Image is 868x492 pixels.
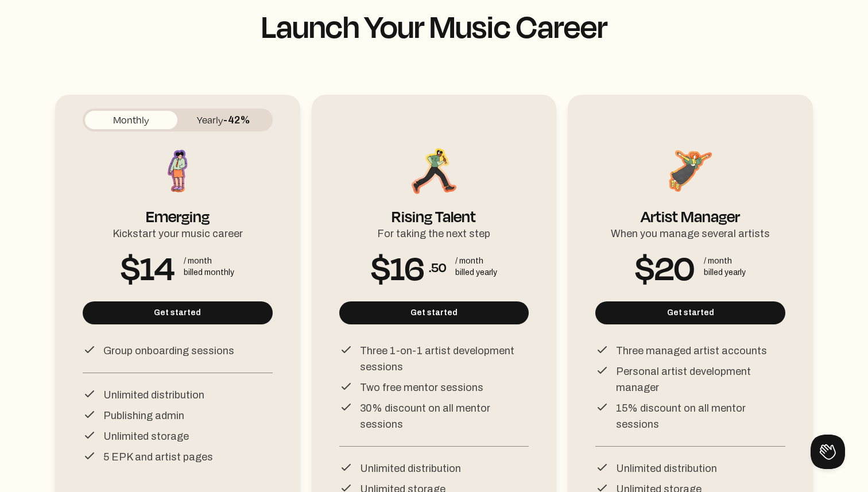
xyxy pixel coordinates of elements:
div: billed yearly [455,267,497,278]
div: / month [455,255,497,267]
span: $14 [121,258,175,276]
p: Publishing admin [103,408,184,424]
div: When you manage several artists [611,221,770,242]
p: 15% discount on all mentor sessions [616,400,785,432]
img: Emerging [152,145,203,197]
button: Get started [595,301,785,324]
p: Unlimited distribution [360,460,461,476]
div: For taking the next step [377,221,490,242]
iframe: Toggle Customer Support [811,435,845,469]
p: Two free mentor sessions [360,379,483,396]
p: Three 1-on-1 artist development sessions [360,343,529,375]
div: Artist Manager [641,197,740,221]
p: Group onboarding sessions [103,343,234,359]
span: $20 [635,258,695,276]
div: Emerging [146,197,210,221]
button: Monthly [85,111,177,129]
button: Get started [339,301,529,324]
p: Personal artist development manager [616,363,785,396]
div: billed monthly [184,267,234,278]
p: Three managed artist accounts [616,343,767,359]
div: billed yearly [704,267,746,278]
span: .50 [429,258,446,276]
button: Yearly-42% [177,111,270,129]
p: 5 EPK and artist pages [103,449,213,465]
span: -42% [223,114,250,126]
h1: Launch Your Music Career [55,9,813,43]
div: / month [184,255,234,267]
div: Kickstart your music career [113,221,243,242]
p: Unlimited distribution [616,460,717,476]
div: / month [704,255,746,267]
span: $16 [371,258,424,276]
p: Unlimited distribution [103,387,204,403]
p: Unlimited storage [103,428,189,444]
img: Rising Talent [408,145,460,197]
button: Get started [83,301,273,324]
p: 30% discount on all mentor sessions [360,400,529,432]
img: Artist Manager [665,145,716,197]
div: Rising Talent [392,197,476,221]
